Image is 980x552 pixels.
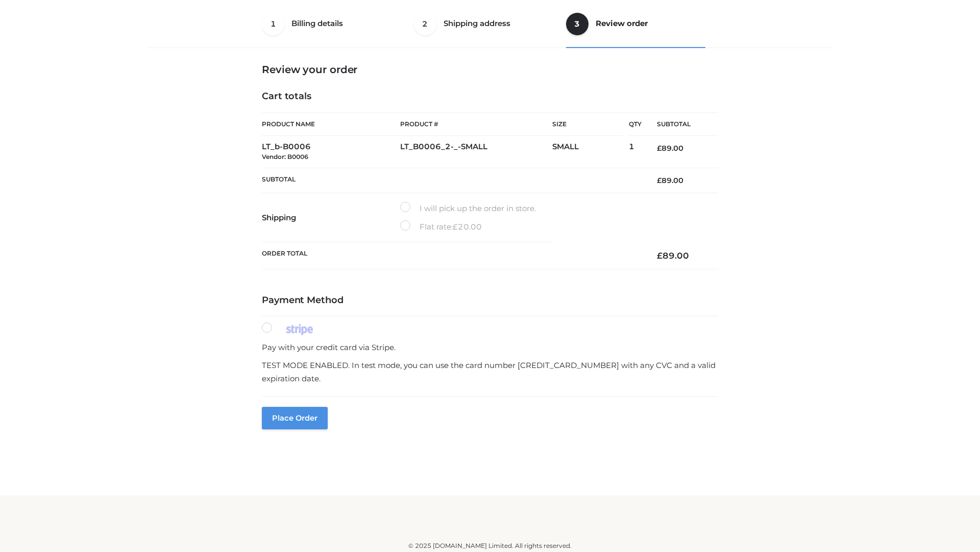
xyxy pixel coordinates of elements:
label: I will pick up the order in store. [400,202,536,215]
p: Pay with your credit card via Stripe. [262,341,718,354]
th: Product Name [262,112,400,136]
th: Subtotal [262,168,642,193]
td: LT_B0006_2-_-SMALL [400,136,552,168]
td: 1 [629,136,642,168]
span: £ [657,250,663,261]
span: £ [453,222,458,232]
bdi: 89.00 [657,176,683,185]
p: TEST MODE ENABLED. In test mode, you can use the card number [CREDIT_CARD_NUMBER] with any CVC an... [262,359,718,385]
button: Place order [262,407,328,429]
td: LT_b-B0006 [262,136,400,168]
h4: Cart totals [262,91,718,102]
span: £ [657,144,661,153]
th: Size [552,113,624,136]
label: Flat rate: [400,220,482,234]
h3: Review your order [262,63,718,76]
span: £ [657,176,661,185]
td: SMALL [552,136,629,168]
th: Subtotal [642,113,718,136]
bdi: 89.00 [657,144,683,153]
bdi: 20.00 [453,222,482,232]
h4: Payment Method [262,295,718,306]
div: © 2025 [DOMAIN_NAME] Limited. All rights reserved. [152,541,828,551]
th: Qty [629,112,642,136]
th: Shipping [262,193,400,242]
th: Product # [400,112,552,136]
bdi: 89.00 [657,250,689,261]
small: Vendor: B0006 [262,153,308,160]
th: Order Total [262,242,642,269]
